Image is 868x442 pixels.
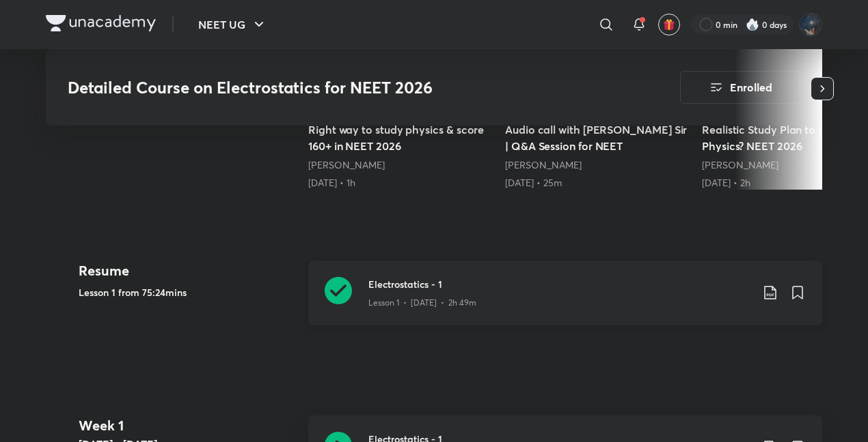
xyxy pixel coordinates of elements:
[308,261,822,342] a: Electrostatics - 1Lesson 1 • [DATE] • 2h 49m
[505,158,691,172] div: Prateek Jain
[308,176,494,190] div: 23rd May • 1h
[658,14,680,35] button: avatar
[79,261,297,281] h4: Resume
[505,121,691,154] h5: Audio call with [PERSON_NAME] Sir | Q&A Session for NEET
[505,158,582,171] a: [PERSON_NAME]
[308,158,385,171] a: [PERSON_NAME]
[746,18,759,31] img: streak
[68,78,603,98] h3: Detailed Course on Electrostatics for NEET 2026
[799,13,822,36] img: Muskan Kumar
[680,71,800,104] button: Enrolled
[308,121,494,154] h5: Right way to study physics & score 160+ in NEET 2026
[190,11,275,38] button: NEET UG
[79,415,297,436] h4: Week 1
[46,15,156,35] a: Company Logo
[368,297,476,309] p: Lesson 1 • [DATE] • 2h 49m
[368,277,751,291] h3: Electrostatics - 1
[46,15,156,31] img: Company Logo
[79,285,297,299] h5: Lesson 1 from 75:24mins
[702,158,778,171] a: [PERSON_NAME]
[505,176,691,190] div: 31st May • 25m
[308,158,494,172] div: Prateek Jain
[663,18,675,31] img: avatar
